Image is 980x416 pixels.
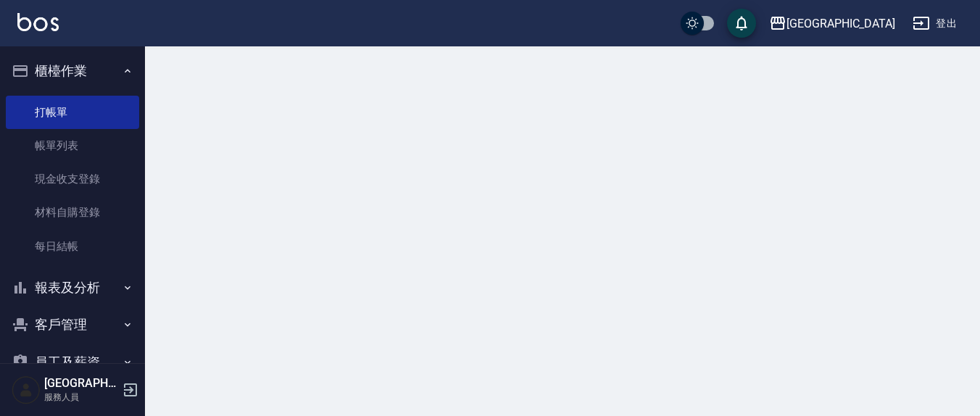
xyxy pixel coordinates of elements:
button: 客戶管理 [6,306,139,344]
a: 現金收支登錄 [6,162,139,196]
button: [GEOGRAPHIC_DATA] [763,9,901,38]
img: Person [12,375,41,404]
a: 帳單列表 [6,129,139,162]
p: 服務人員 [44,391,118,404]
a: 打帳單 [6,96,139,129]
button: save [727,9,756,38]
div: [GEOGRAPHIC_DATA] [786,14,895,33]
a: 材料自購登錄 [6,196,139,229]
button: 報表及分析 [6,269,139,307]
h5: [GEOGRAPHIC_DATA] [44,376,118,391]
a: 每日結帳 [6,230,139,263]
img: Logo [17,13,59,31]
button: 登出 [907,10,963,37]
button: 員工及薪資 [6,344,139,381]
button: 櫃檯作業 [6,52,139,90]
